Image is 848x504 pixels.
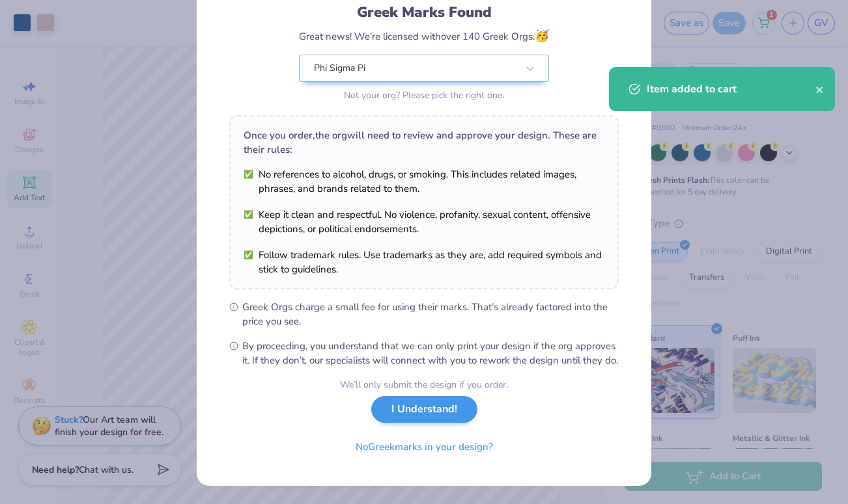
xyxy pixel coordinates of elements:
button: close [815,81,825,97]
span: 🥳 [535,28,549,44]
div: Great news! We’re licensed with over 140 Greek Orgs. [299,27,549,45]
div: We’ll only submit the design if you order. [340,378,508,391]
div: Once you order, the org will need to review and approve your design. These are their rules: [244,128,604,157]
div: Item added to cart [647,81,815,97]
span: Greek Orgs charge a small fee for using their marks. That’s already factored into the price you see. [242,300,619,328]
button: I Understand! [371,396,477,423]
li: No references to alcohol, drugs, or smoking. This includes related images, phrases, and brands re... [244,167,604,196]
button: NoGreekmarks in your design? [345,434,504,460]
div: Greek Marks Found [299,2,549,23]
li: Keep it clean and respectful. No violence, profanity, sexual content, offensive depictions, or po... [244,207,604,236]
li: Follow trademark rules. Use trademarks as they are, add required symbols and stick to guidelines. [244,248,604,276]
div: Not your org? Please pick the right one. [299,88,549,102]
span: By proceeding, you understand that we can only print your design if the org approves it. If they ... [242,339,619,367]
